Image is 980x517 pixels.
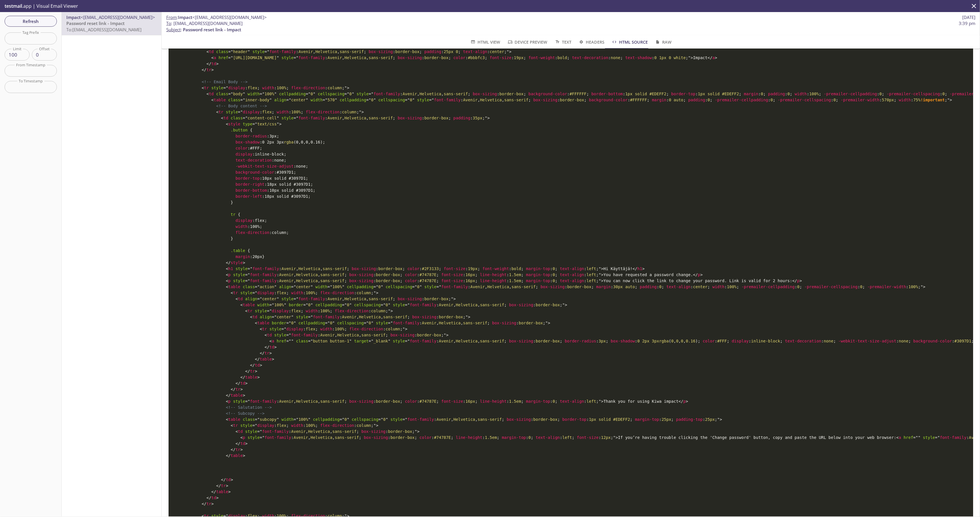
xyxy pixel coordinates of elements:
span: " [231,55,233,60]
span: [DATE] [962,14,975,20]
span: = [264,49,267,54]
span: cellpadding [340,98,366,102]
span: class [231,116,243,120]
span: flex 100% column [228,86,345,90]
span: Raw [655,38,672,46]
span: a [708,55,715,60]
span: flex-direction [291,86,325,90]
span: , [478,98,480,102]
span: width [899,98,911,102]
span: < [202,86,204,90]
span: ; [763,92,766,96]
span: Avenir Helvetica sans-serif border-box 35px [298,116,485,120]
span: Impact [66,14,81,20]
span: href [219,55,228,60]
span: = [240,98,243,102]
span: " [296,116,298,120]
span: style [357,92,369,96]
span: : [470,116,473,120]
nav: emails [62,12,161,35]
span: td [206,92,214,96]
span: > [211,67,214,72]
span: Avenir Helvetica sans-serif border-box #FFFFFF 0 auto 0 0 0 570px 75% [434,98,947,102]
span: < [206,49,209,54]
span: : [274,86,277,90]
span: = [252,122,255,126]
span: < [211,98,214,102]
p: : [166,20,975,33]
span: = [429,98,432,102]
span: inner-body [240,98,272,102]
span: ; [342,86,344,90]
span: font-family [374,92,400,96]
span: <!-- Email Body --> [202,80,248,84]
span: ; [393,55,395,60]
span: -premailer-cellpadding [824,92,877,96]
span: : [422,116,424,120]
span: ; [683,98,686,102]
span: < [206,92,209,96]
span: " [289,98,291,102]
span: From [166,14,177,20]
span: table [211,98,226,102]
span: " [352,92,354,96]
span: " [277,116,279,120]
span: font-family [269,49,296,54]
span: box-sizing [398,55,422,60]
span: ; [277,134,279,138]
span: " [262,92,264,96]
span: body [228,92,245,96]
span: : [260,110,262,114]
span: : [785,92,787,96]
span: style [252,49,264,54]
span: " [243,98,245,102]
span: : [325,55,327,60]
span: -premailer-cellpadding [715,98,768,102]
span: tr [216,110,223,114]
span: " [296,55,298,60]
span: 0 [306,92,316,96]
span: td [221,116,228,120]
span: a [211,55,216,60]
span: 570 [323,98,337,102]
span: { [250,128,252,132]
span: = [243,116,245,120]
span: padding [768,92,785,96]
span: " [231,49,233,54]
span: : [497,92,499,96]
span: text/css [252,122,279,126]
span: width [248,92,260,96]
span: < [226,122,228,126]
span: " [267,49,269,54]
span: Impact [178,14,192,20]
span: " [412,98,415,102]
span: font-family [298,55,325,60]
span: flex 100% column [243,110,359,114]
span: <!-- Body content --> [216,104,267,108]
span: ; [666,92,669,96]
span: : [296,49,298,54]
span: ; [468,92,470,96]
span: : [441,49,444,54]
span: background-color [589,98,628,102]
span: </ [206,61,211,66]
span: Headers [578,38,604,46]
span: </ [708,55,712,60]
span: border-top [671,92,695,96]
span: = [294,55,296,60]
span: testmail [5,3,22,9]
span: = [366,98,369,102]
span: text-align [463,49,487,54]
span: " [243,92,245,96]
span: > [487,116,490,120]
span: : [325,116,327,120]
span: ; [257,86,260,90]
span: : [628,98,630,102]
span: font-family [434,98,461,102]
span: <[EMAIL_ADDRESS][DOMAIN_NAME]> [81,14,155,20]
span: ; [485,55,487,60]
span: ; [393,116,395,120]
span: color [453,55,465,60]
span: " [277,55,279,60]
span: flex-direction [306,110,340,114]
